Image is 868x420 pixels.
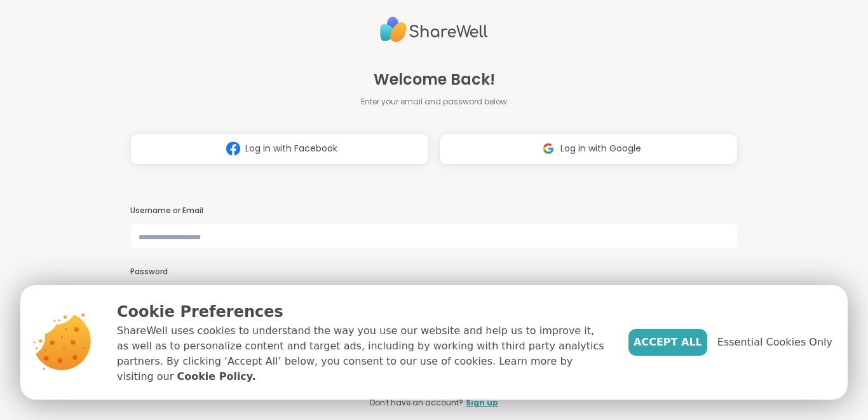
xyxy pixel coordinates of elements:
img: ShareWell Logo [380,11,488,48]
button: Log in with Google [439,133,738,165]
button: Accept All [628,329,707,356]
h3: Password [130,267,738,277]
p: ShareWell uses cookies to understand the way you use our website and help us to improve it, as we... [117,323,608,384]
span: Accept All [634,335,702,350]
h3: Username or Email [130,206,738,216]
p: Cookie Preferences [117,300,608,323]
span: Essential Cookies Only [717,335,832,350]
a: Sign up [466,397,498,409]
img: ShareWell Logomark [536,137,560,160]
span: Welcome Back! [374,68,495,91]
span: Enter your email and password below [361,96,507,108]
span: Don't have an account? [370,397,463,409]
img: ShareWell Logomark [221,137,245,160]
span: Log in with Facebook [245,142,337,155]
button: Log in with Facebook [130,133,429,165]
span: Log in with Google [560,142,641,155]
a: Cookie Policy. [177,369,255,384]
